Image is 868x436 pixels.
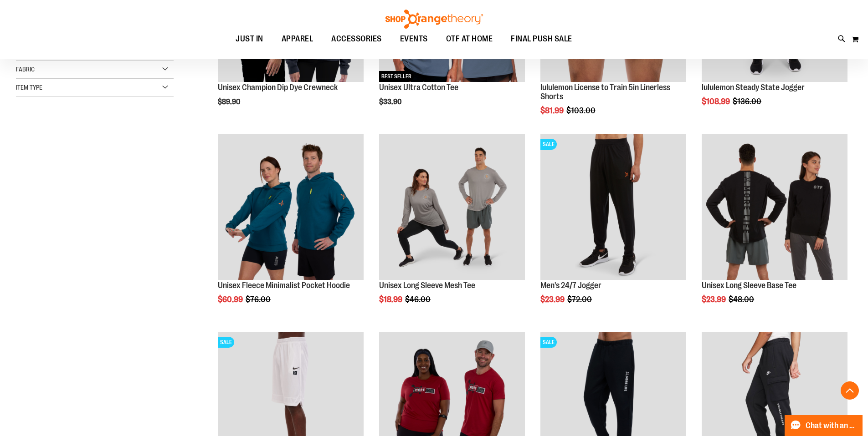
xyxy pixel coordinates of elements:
[379,71,414,82] span: BEST SELLER
[282,29,313,49] span: APPAREL
[384,10,484,29] img: Shop Orangetheory
[213,130,368,327] div: product
[446,29,493,49] span: OTF AT HOME
[218,295,244,304] span: $60.99
[702,295,727,304] span: $23.99
[400,29,428,49] span: EVENTS
[379,295,404,304] span: $18.99
[540,295,566,304] span: $23.99
[405,295,432,304] span: $46.00
[566,106,597,115] span: $103.00
[540,83,670,101] a: lululemon License to Train 5in Linerless Shorts
[218,134,364,280] img: Unisex Fleece Minimalist Pocket Hoodie
[540,106,565,115] span: $81.99
[702,97,731,106] span: $108.99
[540,139,557,150] span: SALE
[729,295,755,304] span: $48.00
[226,29,272,50] a: JUST IN
[218,98,241,106] span: $89.90
[218,83,338,92] a: Unisex Champion Dip Dye Crewneck
[702,281,796,290] a: Unisex Long Sleeve Base Tee
[841,381,859,400] button: Back To Top
[218,134,364,281] a: Unisex Fleece Minimalist Pocket Hoodie
[540,134,686,281] a: Product image for 24/7 JoggerSALE
[733,97,763,106] span: $136.00
[437,29,502,50] a: OTF AT HOME
[511,29,572,49] span: FINAL PUSH SALE
[379,134,525,281] a: Unisex Long Sleeve Mesh Tee primary image
[272,29,323,49] a: APPAREL
[246,295,272,304] span: $76.00
[540,337,557,348] span: SALE
[806,421,857,430] span: Chat with an Expert
[331,29,382,49] span: ACCESSORIES
[218,337,234,348] span: SALE
[16,66,35,73] span: Fabric
[697,130,852,327] div: product
[16,84,42,91] span: Item Type
[379,281,475,290] a: Unisex Long Sleeve Mesh Tee
[502,29,581,50] a: FINAL PUSH SALE
[567,295,593,304] span: $72.00
[379,134,525,280] img: Unisex Long Sleeve Mesh Tee primary image
[379,83,458,92] a: Unisex Ultra Cotton Tee
[218,281,350,290] a: Unisex Fleece Minimalist Pocket Hoodie
[702,134,847,280] img: Product image for Unisex Long Sleeve Base Tee
[540,281,601,290] a: Men's 24/7 Jogger
[702,83,805,92] a: lululemon Steady State Jogger
[375,130,529,327] div: product
[391,29,437,50] a: EVENTS
[236,29,263,49] span: JUST IN
[379,98,403,106] span: $33.90
[785,415,863,436] button: Chat with an Expert
[536,130,691,327] div: product
[540,134,686,280] img: Product image for 24/7 Jogger
[322,29,391,50] a: ACCESSORIES
[702,134,847,281] a: Product image for Unisex Long Sleeve Base Tee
